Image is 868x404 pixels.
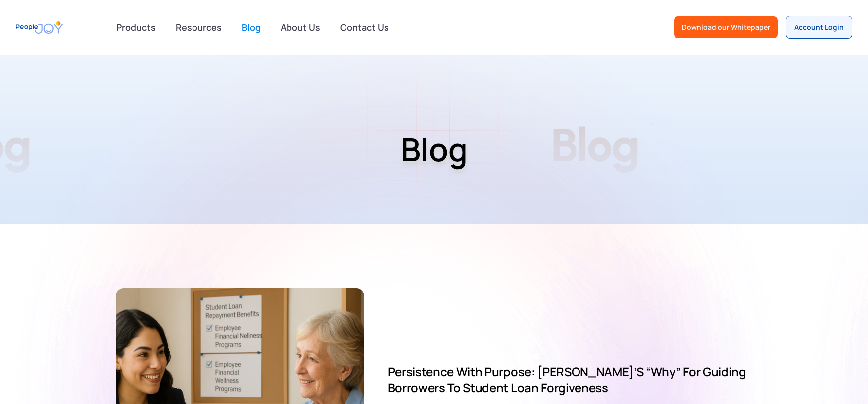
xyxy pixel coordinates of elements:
[236,16,267,38] a: Blog
[110,17,162,37] div: Products
[170,16,228,38] a: Resources
[275,16,326,38] a: About Us
[388,364,753,396] h2: Persistence With Purpose: [PERSON_NAME]’s “Why” for Guiding Borrowers to Student Loan Forgiveness
[674,16,778,38] a: Download our Whitepaper
[16,16,63,39] a: home
[682,22,770,32] div: Download our Whitepaper
[786,16,852,39] a: Account Login
[334,16,395,38] a: Contact Us
[66,107,802,191] h1: Blog
[794,22,844,32] div: Account Login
